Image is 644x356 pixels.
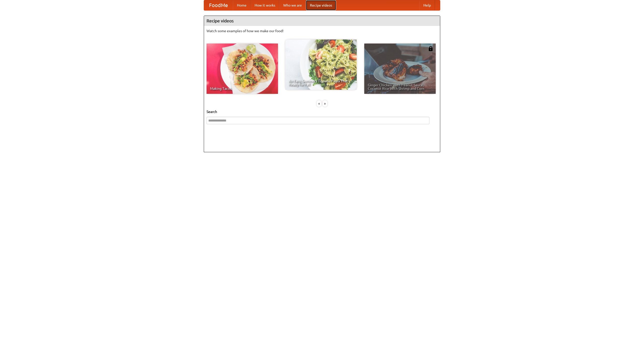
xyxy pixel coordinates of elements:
a: An Easy, Summery Tomato Pasta That's Ready for Fall [285,39,357,90]
a: Recipe videos [306,0,336,10]
a: How it works [251,0,279,10]
a: Who we are [279,0,306,10]
span: An Easy, Summery Tomato Pasta That's Ready for Fall [289,79,353,86]
span: Making Tacos [210,87,274,90]
a: Making Tacos [207,44,278,94]
img: 483408.png [428,46,433,51]
p: Watch some examples of how we make our food! [207,28,437,33]
h4: Recipe videos [204,16,440,26]
a: Help [419,0,435,10]
h5: Search [207,109,437,114]
a: Home [233,0,251,10]
div: « [317,100,321,107]
a: FoodMe [204,0,233,10]
div: » [323,100,327,107]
